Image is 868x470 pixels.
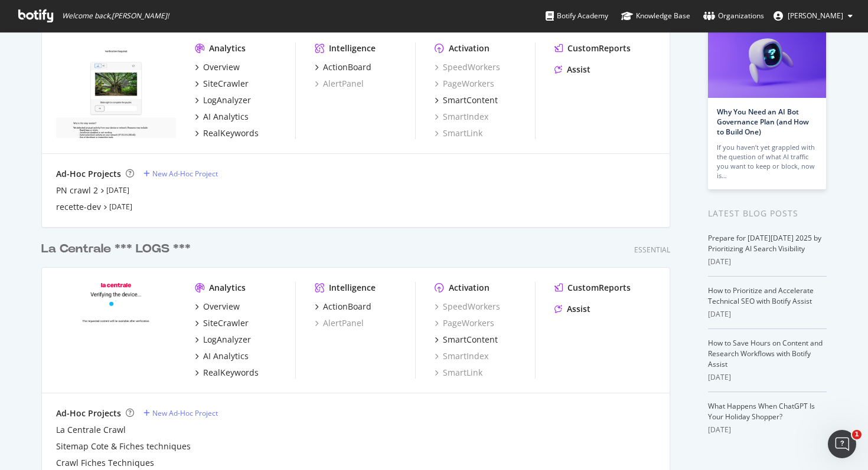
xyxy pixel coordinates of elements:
[852,430,862,439] span: 1
[708,309,827,320] div: [DATE]
[195,350,249,362] a: AI Analytics
[56,424,126,436] a: La Centrale Crawl
[195,78,249,90] a: SiteCrawler
[203,78,249,90] div: SiteCrawler
[435,317,494,329] a: PageWorkers
[56,42,176,138] img: promoneuve.fr
[109,202,132,212] a: [DATE]
[621,10,690,22] div: Knowledge Base
[203,350,249,362] div: AI Analytics
[203,317,249,329] div: SiteCrawler
[788,11,843,21] span: NASSAR Léa
[554,282,631,294] a: CustomReports
[449,282,490,294] div: Activation
[56,168,121,180] div: Ad-Hoc Projects
[323,61,371,73] div: ActionBoard
[567,303,590,315] div: Assist
[708,207,827,220] div: Latest Blog Posts
[717,143,817,180] div: If you haven’t yet grappled with the question of what AI traffic you want to keep or block, now is…
[195,317,249,329] a: SiteCrawler
[195,301,240,313] a: Overview
[764,6,862,25] button: [PERSON_NAME]
[195,334,251,346] a: LogAnalyzer
[323,301,371,313] div: ActionBoard
[435,350,488,362] div: SmartIndex
[203,111,249,123] div: AI Analytics
[443,334,498,346] div: SmartContent
[634,245,670,255] div: Essential
[195,127,259,139] a: RealKeywords
[708,18,826,98] img: Why You Need an AI Bot Governance Plan (and How to Build One)
[567,282,631,294] div: CustomReports
[195,111,249,123] a: AI Analytics
[546,10,608,22] div: Botify Academy
[449,42,490,54] div: Activation
[143,408,218,418] a: New Ad-Hoc Project
[143,169,218,179] a: New Ad-Hoc Project
[703,10,764,22] div: Organizations
[708,425,827,435] div: [DATE]
[708,257,827,267] div: [DATE]
[203,367,259,379] div: RealKeywords
[567,64,590,75] div: Assist
[203,301,240,313] div: Overview
[435,61,500,73] a: SpeedWorkers
[708,285,814,306] a: How to Prioritize and Accelerate Technical SEO with Botify Assist
[195,94,251,106] a: LogAnalyzer
[708,372,827,383] div: [DATE]
[152,169,218,179] div: New Ad-Hoc Project
[329,282,376,294] div: Intelligence
[554,42,631,54] a: CustomReports
[329,42,376,54] div: Intelligence
[554,64,590,75] a: Assist
[62,11,169,21] span: Welcome back, [PERSON_NAME] !
[106,185,129,195] a: [DATE]
[567,42,631,54] div: CustomReports
[435,78,494,90] a: PageWorkers
[56,282,176,377] img: lacentrale.fr
[209,282,246,294] div: Analytics
[315,78,364,90] div: AlertPanel
[435,334,498,346] a: SmartContent
[203,127,259,139] div: RealKeywords
[828,430,856,458] iframe: Intercom live chat
[315,317,364,329] a: AlertPanel
[315,61,371,73] a: ActionBoard
[717,107,809,137] a: Why You Need an AI Bot Governance Plan (and How to Build One)
[56,185,98,196] a: PN crawl 2
[209,42,246,54] div: Analytics
[56,407,121,419] div: Ad-Hoc Projects
[315,301,371,313] a: ActionBoard
[554,303,590,315] a: Assist
[435,367,482,379] a: SmartLink
[708,233,821,254] a: Prepare for [DATE][DATE] 2025 by Prioritizing AI Search Visibility
[203,334,251,346] div: LogAnalyzer
[152,408,218,418] div: New Ad-Hoc Project
[443,94,498,106] div: SmartContent
[708,338,823,369] a: How to Save Hours on Content and Research Workflows with Botify Assist
[435,127,482,139] div: SmartLink
[56,441,191,452] a: Sitemap Cote & Fiches techniques
[203,94,251,106] div: LogAnalyzer
[708,401,815,422] a: What Happens When ChatGPT Is Your Holiday Shopper?
[203,61,240,73] div: Overview
[195,367,259,379] a: RealKeywords
[56,201,101,213] a: recette-dev
[56,457,154,469] a: Crawl Fiches Techniques
[435,94,498,106] a: SmartContent
[195,61,240,73] a: Overview
[435,301,500,313] a: SpeedWorkers
[435,111,488,123] a: SmartIndex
